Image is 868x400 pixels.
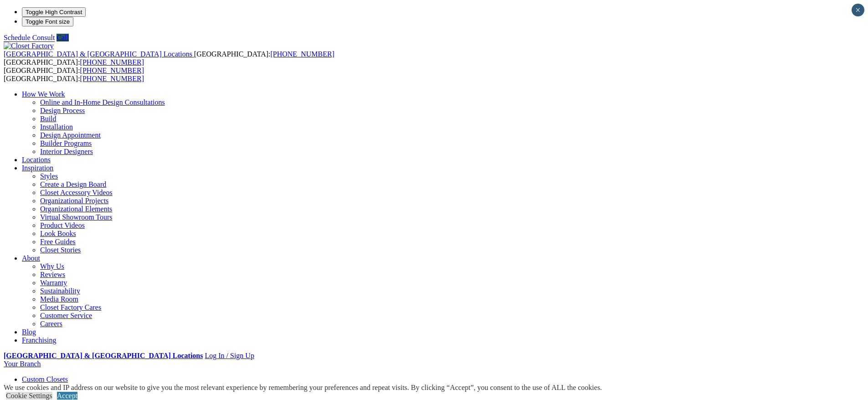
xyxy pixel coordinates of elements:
a: [GEOGRAPHIC_DATA] & [GEOGRAPHIC_DATA] Locations [4,50,194,58]
a: Franchising [22,336,56,344]
a: [GEOGRAPHIC_DATA] & [GEOGRAPHIC_DATA] Locations [4,352,203,359]
a: Closet Accessory Videos [40,189,113,196]
a: Locations [22,156,51,164]
a: [PHONE_NUMBER] [80,67,144,74]
a: Accept [57,392,77,400]
a: [PHONE_NUMBER] [80,58,144,66]
span: Toggle Font size [26,18,70,25]
a: Build [40,115,56,123]
a: Organizational Elements [40,205,112,213]
a: Online and In-Home Design Consultations [40,98,165,106]
a: Your Branch [4,360,41,368]
a: Design Process [40,107,85,114]
a: Media Room [40,295,78,303]
a: Blog [22,328,36,336]
a: Reviews [40,271,65,278]
a: Installation [40,123,73,131]
span: [GEOGRAPHIC_DATA] & [GEOGRAPHIC_DATA] Locations [4,50,192,58]
a: Free Guides [40,238,76,246]
a: Call [56,34,69,41]
span: [GEOGRAPHIC_DATA]: [GEOGRAPHIC_DATA]: [4,50,334,66]
a: Inspiration [22,164,53,172]
div: We use cookies and IP address on our website to give you the most relevant experience by remember... [4,384,602,392]
a: About [22,254,40,262]
a: Schedule Consult [4,34,55,41]
a: [PHONE_NUMBER] [270,50,334,58]
a: Styles [40,172,58,180]
a: Closet Factory Cares [40,303,101,311]
a: How We Work [22,90,65,98]
a: [PHONE_NUMBER] [80,75,144,82]
a: Organizational Projects [40,197,108,205]
a: Log In / Sign Up [205,352,254,359]
button: Toggle Font size [22,17,73,26]
a: Closet Stories [40,246,81,254]
img: Closet Factory [4,42,54,50]
a: Create a Design Board [40,180,106,188]
a: Customer Service [40,312,92,319]
span: [GEOGRAPHIC_DATA]: [GEOGRAPHIC_DATA]: [4,67,144,82]
a: Sustainability [40,287,80,295]
a: Look Books [40,230,76,237]
a: Cookie Settings [6,392,52,400]
button: Toggle High Contrast [22,7,86,17]
a: Custom Closets [22,375,68,383]
button: Close [852,4,864,16]
span: Toggle High Contrast [26,9,82,15]
a: Careers [40,320,62,328]
a: Builder Programs [40,139,92,147]
a: Product Videos [40,221,85,229]
a: Warranty [40,279,67,287]
a: Design Appointment [40,131,101,139]
a: Why Us [40,262,64,270]
a: Virtual Showroom Tours [40,213,113,221]
a: Interior Designers [40,148,93,155]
